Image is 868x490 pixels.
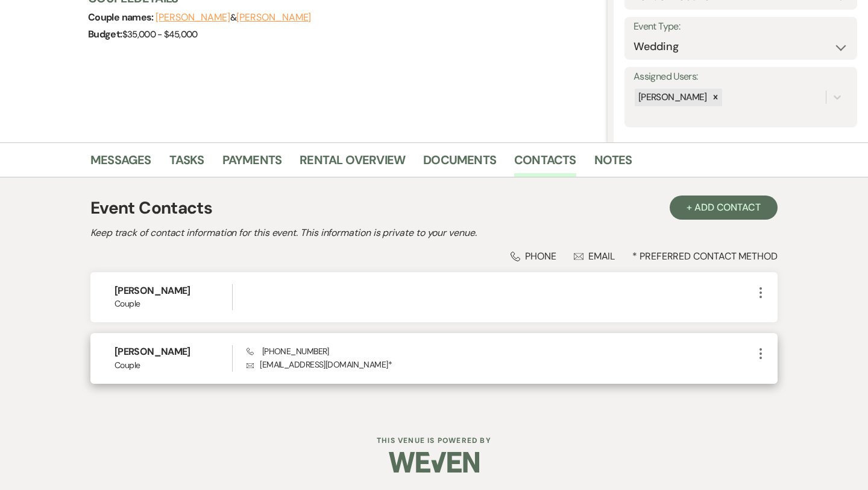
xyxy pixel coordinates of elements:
a: Messages [90,150,151,177]
label: Event Type: [634,18,848,36]
span: Budget: [88,28,122,40]
span: Couple [115,359,232,372]
h6: [PERSON_NAME] [115,345,232,358]
a: Notes [594,150,632,177]
span: Couple [115,297,232,310]
div: * Preferred Contact Method [90,250,778,262]
a: Contacts [514,150,576,177]
a: Rental Overview [300,150,405,177]
h2: Keep track of contact information for this event. This information is private to your venue. [90,226,778,240]
div: Email [574,250,615,262]
div: [PERSON_NAME] [635,89,709,106]
a: Documents [423,150,496,177]
button: [PERSON_NAME] [236,13,311,22]
img: Weven Logo [389,441,479,483]
h6: [PERSON_NAME] [115,284,232,297]
button: + Add Contact [670,196,778,220]
a: Tasks [169,150,204,177]
span: Couple names: [88,11,156,24]
button: [PERSON_NAME] [156,13,230,22]
a: Payments [222,150,282,177]
p: [EMAIL_ADDRESS][DOMAIN_NAME] * [247,358,753,371]
label: Assigned Users: [634,68,848,86]
h1: Event Contacts [90,196,212,221]
span: [PHONE_NUMBER] [247,346,329,357]
span: $35,000 - $45,000 [122,28,198,40]
div: Phone [511,250,556,262]
span: & [156,11,311,24]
